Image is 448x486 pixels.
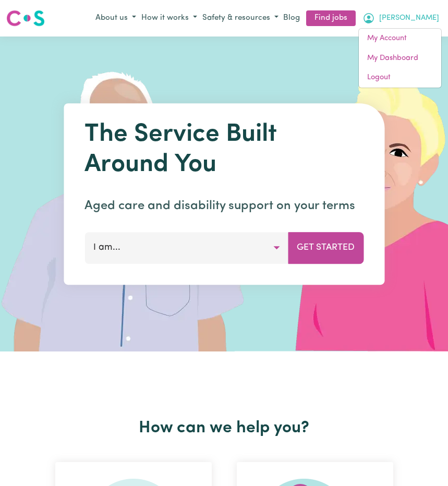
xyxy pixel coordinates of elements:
h2: How can we help you? [43,418,406,438]
button: Get Started [288,232,364,263]
a: Logout [359,68,441,88]
a: My Account [359,29,441,48]
button: My Account [360,9,442,27]
a: Find jobs [306,10,356,27]
span: [PERSON_NAME] [379,13,439,24]
div: My Account [358,28,442,88]
p: Aged care and disability support on your terms [84,197,364,215]
button: How it works [139,10,200,27]
button: Safety & resources [200,10,281,27]
h1: The Service Built Around You [84,120,364,180]
button: About us [93,10,139,27]
img: Careseekers logo [6,9,45,28]
a: My Dashboard [359,48,441,68]
a: Blog [281,10,302,27]
button: I am... [84,232,288,263]
a: Careseekers logo [6,6,45,30]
